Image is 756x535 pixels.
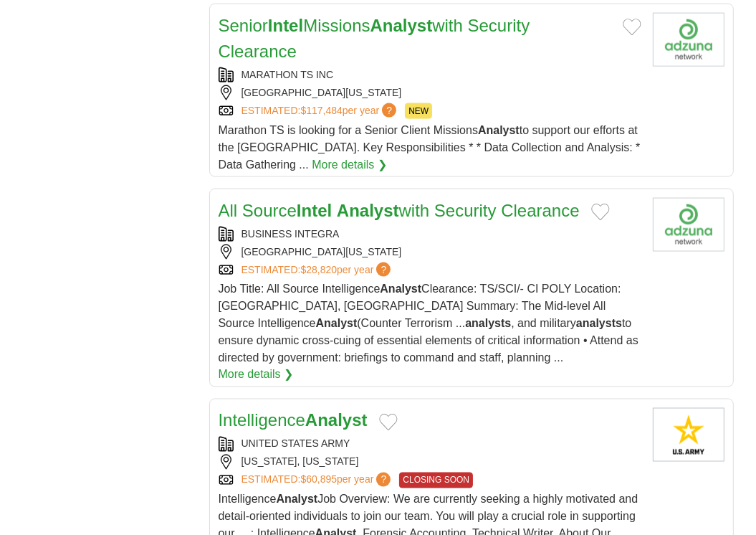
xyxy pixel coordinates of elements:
img: Business Integra logo [653,198,724,252]
strong: analysts [465,317,511,329]
div: [GEOGRAPHIC_DATA][US_STATE] [219,245,641,260]
span: $60,895 [300,474,337,486]
span: Marathon TS is looking for a Senior Client Missions to support our efforts at the [GEOGRAPHIC_DAT... [219,124,641,171]
strong: Intel [268,16,303,35]
span: ? [382,103,396,118]
span: NEW [405,103,432,119]
strong: Analyst [276,493,317,506]
a: ESTIMATED:$28,820per year? [241,262,394,278]
button: Add to favorite jobs [379,414,398,431]
strong: Intel [297,201,332,220]
strong: Analyst [370,16,433,35]
span: ? [376,473,391,487]
strong: analysts [576,317,622,329]
a: IntelligenceAnalyst [219,411,368,430]
span: CLOSING SOON [399,473,473,488]
a: ESTIMATED:$60,895per year? [241,473,394,488]
span: $117,484 [300,105,342,116]
span: ? [376,262,391,277]
div: [US_STATE], [US_STATE] [219,455,641,470]
img: United States Army logo [653,408,724,462]
span: $28,820 [300,264,337,275]
a: More details ❯ [219,366,294,384]
a: UNITED STATES ARMY [241,438,350,450]
button: Add to favorite jobs [623,19,641,36]
a: ESTIMATED:$117,484per year? [241,103,400,119]
strong: Analyst [305,411,368,430]
a: BUSINESS INTEGRA [241,228,340,240]
div: [GEOGRAPHIC_DATA][US_STATE] [219,85,641,100]
span: Job Title: All Source Intelligence Clearance: TS/SCI/- CI POLY Location: [GEOGRAPHIC_DATA], [GEOG... [219,283,638,364]
a: SeniorIntelMissionsAnalystwith Security Clearance [219,16,530,61]
button: Add to favorite jobs [591,204,610,221]
strong: Analyst [380,283,421,295]
strong: Analyst [337,201,399,220]
a: More details ❯ [312,156,387,174]
strong: Analyst [316,317,358,329]
div: MARATHON TS INC [219,67,641,82]
img: Company logo [653,13,724,67]
strong: Analyst [478,124,520,136]
a: All SourceIntel Analystwith Security Clearance [219,201,580,220]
